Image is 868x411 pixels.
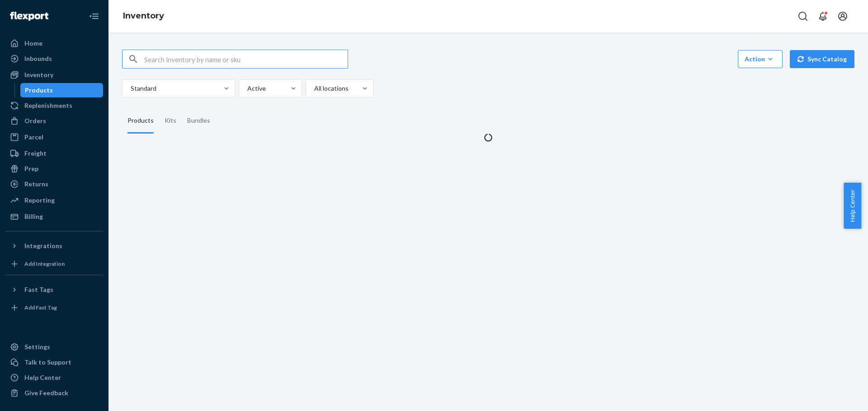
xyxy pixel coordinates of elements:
button: Fast Tags [5,282,103,297]
div: Settings [24,342,50,351]
ol: breadcrumbs [116,3,171,29]
div: Freight [24,149,47,158]
a: Reporting [5,193,103,208]
input: Search inventory by name or sku [144,50,348,68]
div: Prep [24,164,38,173]
div: Help Center [24,373,61,382]
div: Action [745,55,776,64]
a: Add Fast Tag [5,300,103,315]
div: Parcel [24,133,43,142]
button: Sync Catalog [790,50,854,68]
a: Prep [5,162,103,176]
a: Inventory [5,68,103,82]
div: Returns [24,180,48,189]
a: Add Integration [5,257,103,271]
button: Help Center [844,183,861,229]
input: Standard [130,84,131,93]
a: Home [5,36,103,51]
input: All locations [313,84,314,93]
a: Products [20,83,104,97]
button: Close Navigation [85,7,103,25]
a: Returns [5,177,103,191]
a: Settings [5,340,103,354]
div: Products [25,86,53,95]
a: Talk to Support [5,355,103,369]
button: Integrations [5,239,103,253]
a: Help Center [5,370,103,385]
div: Add Integration [24,260,65,268]
input: Active [246,84,247,93]
div: Bundles [187,108,210,134]
a: Freight [5,146,103,161]
div: Talk to Support [24,358,71,367]
a: Billing [5,209,103,224]
div: Replenishments [24,101,72,110]
div: Fast Tags [24,285,53,294]
div: Give Feedback [24,388,68,397]
div: Billing [24,212,43,221]
div: Orders [24,116,46,125]
div: Add Fast Tag [24,304,57,311]
div: Inbounds [24,54,52,63]
div: Integrations [24,241,62,250]
button: Open account menu [834,7,852,25]
div: Products [127,108,154,134]
a: Orders [5,114,103,128]
div: Reporting [24,196,55,205]
div: Inventory [24,70,53,79]
a: Inbounds [5,51,103,66]
a: Inventory [123,11,164,21]
button: Give Feedback [5,386,103,400]
button: Open Search Box [794,7,812,25]
div: Kits [165,108,176,134]
button: Action [738,50,783,68]
a: Replenishments [5,98,103,113]
a: Parcel [5,130,103,144]
div: Home [24,39,42,48]
button: Open notifications [814,7,832,25]
img: Flexport logo [10,12,48,21]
